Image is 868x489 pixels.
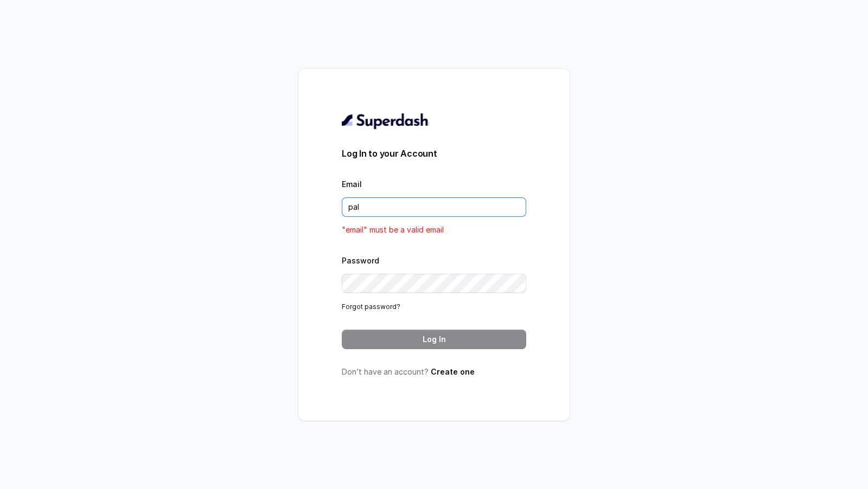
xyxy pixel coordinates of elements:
a: Forgot password? [342,303,400,311]
button: Log In [342,330,526,349]
a: Create one [431,367,475,376]
label: Password [342,256,379,265]
h3: Log In to your Account [342,147,526,160]
input: youremail@example.com [342,197,526,217]
label: Email [342,179,362,189]
p: Don’t have an account? [342,366,526,377]
img: light.svg [342,112,429,130]
p: "email" must be a valid email [342,223,526,236]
